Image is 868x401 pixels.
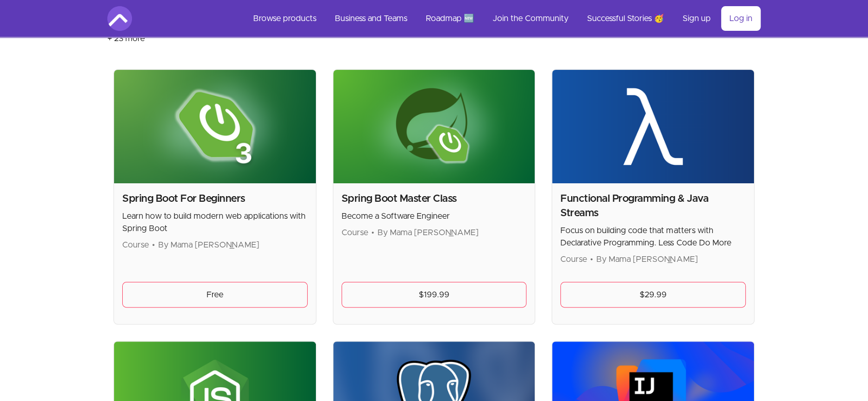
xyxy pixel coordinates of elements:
span: By Mama [PERSON_NAME] [596,255,697,263]
img: Product image for Functional Programming & Java Streams [552,70,754,183]
a: Log in [721,6,761,31]
a: Free [122,282,308,308]
span: • [590,255,593,263]
a: Sign up [674,6,719,31]
span: By Mama [PERSON_NAME] [158,241,259,249]
span: By Mama [PERSON_NAME] [378,228,479,237]
a: Join the Community [484,6,577,31]
h2: Functional Programming & Java Streams [560,192,746,220]
span: Course [560,255,587,263]
span: Course [122,241,149,249]
button: + 23 more [107,24,145,53]
span: • [152,241,155,249]
p: Learn how to build modern web applications with Spring Boot [122,210,308,235]
img: Amigoscode logo [107,6,132,31]
a: Business and Teams [327,6,416,31]
h2: Spring Boot Master Class [342,192,527,206]
p: Focus on building code that matters with Declarative Programming. Less Code Do More [560,224,746,249]
a: Roadmap 🆕 [418,6,482,31]
span: • [371,228,374,237]
img: Product image for Spring Boot Master Class [333,70,535,183]
a: $29.99 [560,282,746,308]
span: Course [342,228,368,237]
nav: Main [245,6,761,31]
a: Browse products [245,6,325,31]
h2: Spring Boot For Beginners [122,192,308,206]
img: Product image for Spring Boot For Beginners [114,70,316,183]
p: Become a Software Engineer [342,210,527,222]
a: $199.99 [342,282,527,308]
a: Successful Stories 🥳 [579,6,672,31]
